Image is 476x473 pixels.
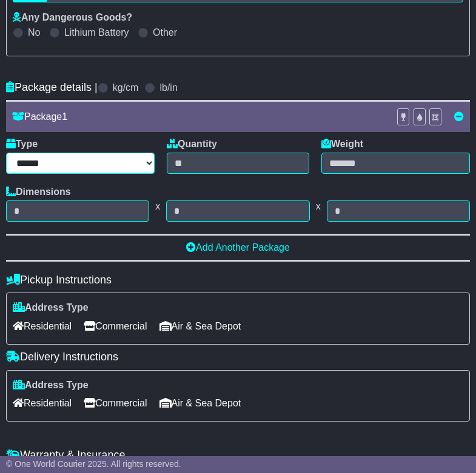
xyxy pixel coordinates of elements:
[113,82,139,93] label: kg/cm
[62,111,67,122] span: 1
[6,274,470,286] h4: Pickup Instructions
[6,81,98,94] h4: Package details |
[159,394,241,412] span: Air & Sea Depot
[167,138,217,150] label: Quantity
[159,317,241,336] span: Air & Sea Depot
[6,459,181,469] span: © One World Courier 2025. All rights reserved.
[153,27,177,38] label: Other
[28,27,40,38] label: No
[13,379,89,391] label: Address Type
[6,138,38,150] label: Type
[13,12,132,23] label: Any Dangerous Goods?
[13,394,72,412] span: Residential
[149,200,166,212] span: x
[84,317,147,336] span: Commercial
[6,351,470,363] h4: Delivery Instructions
[454,111,464,122] a: Remove this item
[6,186,71,197] label: Dimensions
[64,27,129,38] label: Lithium Battery
[13,317,72,336] span: Residential
[6,111,391,122] div: Package
[186,242,290,253] a: Add Another Package
[321,138,363,150] label: Weight
[6,449,470,461] h4: Warranty & Insurance
[13,302,89,313] label: Address Type
[159,82,177,93] label: lb/in
[310,200,327,212] span: x
[84,394,147,412] span: Commercial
